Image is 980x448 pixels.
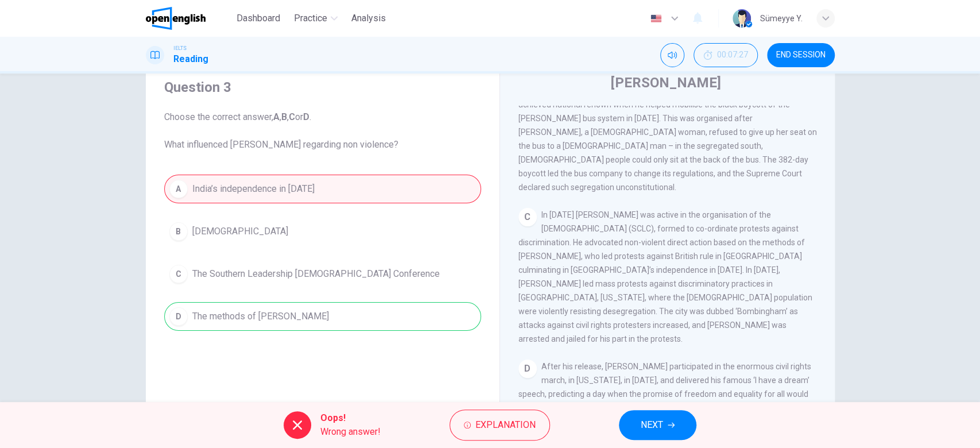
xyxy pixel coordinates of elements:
[303,111,309,122] b: D
[351,11,386,25] span: Analysis
[518,210,812,343] span: In [DATE] [PERSON_NAME] was active in the organisation of the [DEMOGRAPHIC_DATA] (SCLC), formed t...
[232,8,285,29] button: Dashboard
[767,43,835,67] button: END SESSION
[518,360,537,378] div: D
[694,43,758,67] div: Hide
[320,411,381,425] span: Oops!
[641,417,663,433] span: NEXT
[273,111,280,122] b: A
[660,43,684,67] div: Mute
[733,9,751,28] img: Profile picture
[294,11,327,25] span: Practice
[237,11,280,25] span: Dashboard
[347,8,390,29] button: Analysis
[619,410,696,440] button: NEXT
[173,52,208,66] h1: Reading
[173,44,187,52] span: IELTS
[717,51,748,60] span: 00:07:27
[281,111,287,122] b: B
[164,78,481,96] h4: Question 3
[450,410,550,441] button: Explanation
[760,11,803,25] div: Sümeyye Y.
[518,72,817,192] span: Returning to the South to become [DEMOGRAPHIC_DATA] of a [DEMOGRAPHIC_DATA] in [GEOGRAPHIC_DATA],...
[776,51,826,60] span: END SESSION
[146,7,233,30] a: OpenEnglish logo
[146,7,206,30] img: OpenEnglish logo
[518,208,537,226] div: C
[649,14,663,23] img: en
[694,43,758,67] button: 00:07:27
[289,8,342,29] button: Practice
[475,417,536,433] span: Explanation
[164,110,481,152] span: Choose the correct answer, , , or . What influenced [PERSON_NAME] regarding non violence?
[611,74,721,92] h4: [PERSON_NAME]
[289,111,295,122] b: C
[320,425,381,439] span: Wrong answer!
